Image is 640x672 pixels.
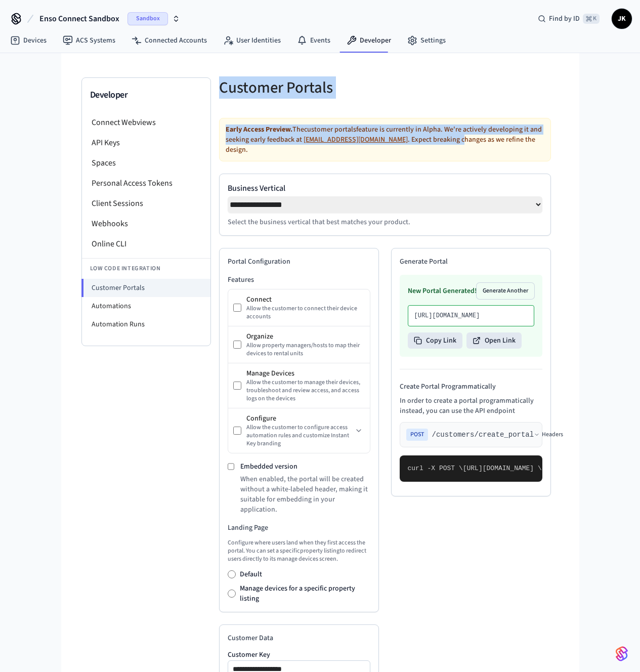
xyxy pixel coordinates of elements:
[246,331,365,342] div: Organize
[90,88,202,102] h3: Developer
[583,14,600,24] span: ⌘ K
[616,646,628,662] img: SeamLogoGradient.69752ec5.svg
[240,474,370,515] p: When enabled, the portal will be created without a white-labeled header, making it suitable for e...
[408,332,462,349] button: Copy Link
[338,31,399,50] a: Developer
[226,124,292,135] strong: Early Access Preview.
[432,430,534,440] span: /customers/create_portal
[127,12,168,25] span: Sandbox
[530,10,608,28] div: Find by ID⌘ K
[82,193,210,214] li: Client Sessions
[228,275,370,285] h3: Features
[246,305,365,321] div: Allow the customer to connect their device accounts
[240,583,370,604] label: Manage devices for a specific property listing
[408,286,477,296] h3: New Portal Generated!
[55,31,123,50] a: ACS Systems
[477,283,534,299] button: Generate Another
[240,569,262,579] label: Default
[399,31,454,50] a: Settings
[81,279,210,297] li: Customer Portals
[2,31,55,50] a: Devices
[549,14,580,24] span: Find by ID
[228,182,542,194] label: Business Vertical
[228,217,542,227] p: Select the business vertical that best matches your product.
[82,153,210,173] li: Spaces
[246,379,365,403] div: Allow the customer to manage their devices, troubleshoot and review access, and access logs on th...
[219,118,551,161] div: The customer portals feature is currently in Alpha. We're actively developing it and seeking earl...
[246,342,365,358] div: Allow property managers/hosts to map their devices to rental units
[466,332,522,349] button: Open Link
[82,297,210,315] li: Automations
[414,312,528,320] p: [URL][DOMAIN_NAME]
[82,258,210,279] li: Low Code Integration
[39,13,119,25] span: Enso Connect Sandbox
[82,112,210,133] li: Connect Webviews
[400,382,542,392] h4: Create Portal Programmatically
[228,633,370,643] h2: Customer Data
[400,396,542,416] p: In order to create a portal programmatically instead, you can use the API endpoint
[612,9,632,29] button: JK
[246,413,353,424] div: Configure
[246,295,365,305] div: Connect
[613,10,631,28] span: JK
[408,465,463,472] span: curl -X POST \
[123,31,215,50] a: Connected Accounts
[228,539,370,563] p: Configure where users land when they first access the portal. You can set a specific property lis...
[246,368,365,379] div: Manage Devices
[228,523,370,533] h3: Landing Page
[228,651,370,658] label: Customer Key
[219,77,379,98] h5: Customer Portals
[534,431,563,439] button: Headers
[82,173,210,193] li: Personal Access Tokens
[304,135,408,145] a: [EMAIL_ADDRESS][DOMAIN_NAME]
[82,133,210,153] li: API Keys
[406,429,428,441] span: POST
[400,257,542,267] h2: Generate Portal
[463,465,542,472] span: [URL][DOMAIN_NAME] \
[246,424,353,448] div: Allow the customer to configure access automation rules and customize Instant Key branding
[82,214,210,234] li: Webhooks
[82,234,210,254] li: Online CLI
[215,31,289,50] a: User Identities
[82,315,210,333] li: Automation Runs
[240,461,297,472] label: Embedded version
[289,31,338,50] a: Events
[228,257,370,267] h2: Portal Configuration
